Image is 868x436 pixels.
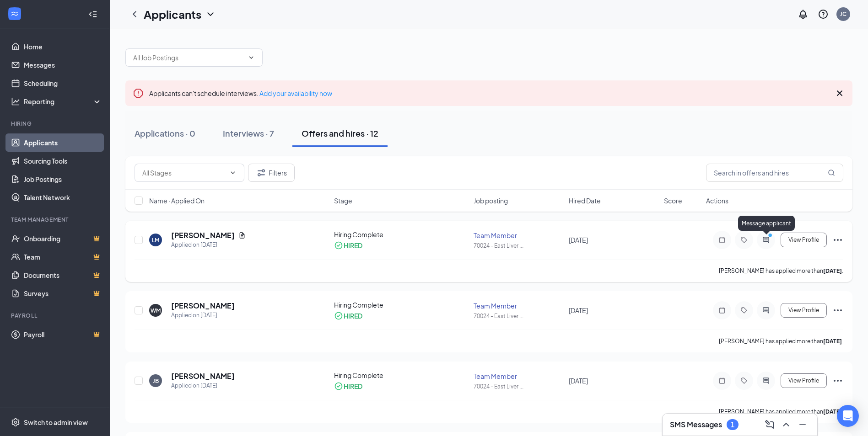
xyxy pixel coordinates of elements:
svg: Collapse [88,10,97,19]
span: [DATE] [569,306,588,314]
a: DocumentsCrown [24,266,102,284]
a: Home [24,37,102,56]
div: Team Member [474,231,563,240]
div: LM [152,236,159,244]
h1: Applicants [144,6,201,22]
svg: Settings [11,418,20,427]
div: WM [151,307,161,314]
div: Reporting [24,97,102,106]
a: Scheduling [24,74,102,92]
svg: ChevronDown [248,54,255,61]
a: Job Postings [24,170,102,188]
div: Applied on [DATE] [171,240,246,250]
div: 70024 - East Liver ... [474,242,563,250]
svg: ChevronUp [781,419,792,430]
div: Team Management [11,216,100,223]
div: Switch to admin view [24,418,88,427]
svg: ChevronDown [229,169,237,176]
svg: Document [238,232,246,239]
button: Minimize [795,417,810,432]
p: [PERSON_NAME] has applied more than . [719,337,843,345]
div: JB [153,377,159,385]
a: Sourcing Tools [24,152,102,170]
svg: ActiveChat [760,307,771,314]
h3: SMS Messages [670,420,722,430]
a: ChevronLeft [129,9,140,20]
button: ChevronUp [779,417,793,432]
svg: Note [717,236,728,244]
div: Hiring Complete [334,371,469,380]
b: [DATE] [823,338,842,345]
svg: Tag [739,377,749,384]
span: View Profile [788,307,819,314]
a: SurveysCrown [24,284,102,303]
a: Add your availability now [259,89,332,97]
div: Hiring Complete [334,230,469,239]
svg: Ellipses [832,375,843,386]
span: View Profile [788,237,819,243]
button: View Profile [781,303,827,318]
span: Score [664,196,682,205]
div: Team Member [474,372,563,381]
svg: ComposeMessage [764,419,775,430]
span: Actions [706,196,728,205]
h5: [PERSON_NAME] [171,230,235,240]
div: 1 [731,421,734,429]
div: HIRED [344,241,362,250]
svg: ActiveChat [760,377,771,384]
input: All Job Postings [133,53,244,63]
span: Stage [334,196,352,205]
a: Applicants [24,133,102,152]
svg: Tag [739,307,749,314]
div: Interviews · 7 [223,128,274,139]
svg: Notifications [798,9,809,20]
p: [PERSON_NAME] has applied more than . [719,267,843,275]
span: [DATE] [569,236,588,244]
input: All Stages [142,168,226,178]
svg: Filter [256,167,267,178]
div: Payroll [11,312,100,319]
button: Filter Filters [248,164,295,182]
div: Applied on [DATE] [171,381,235,390]
svg: CheckmarkCircle [334,382,343,391]
p: [PERSON_NAME] has applied more than . [719,408,843,415]
svg: Note [717,377,728,384]
svg: CheckmarkCircle [334,241,343,250]
div: Message applicant [738,216,795,231]
div: 70024 - East Liver ... [474,383,563,390]
svg: Ellipses [832,234,843,245]
svg: WorkstreamLogo [10,9,19,18]
div: Applied on [DATE] [171,311,235,320]
div: Team Member [474,301,563,310]
input: Search in offers and hires [706,164,843,182]
button: View Profile [781,373,827,388]
svg: Tag [739,236,749,244]
a: PayrollCrown [24,325,102,344]
svg: Error [133,88,144,99]
svg: QuestionInfo [818,9,829,20]
svg: Cross [834,88,845,99]
h5: [PERSON_NAME] [171,371,235,381]
h5: [PERSON_NAME] [171,301,235,311]
div: Hiring [11,120,100,128]
span: View Profile [788,378,819,384]
b: [DATE] [823,267,842,274]
div: HIRED [344,311,362,320]
div: 70024 - East Liver ... [474,312,563,320]
button: ComposeMessage [762,417,777,432]
svg: Ellipses [832,305,843,316]
div: Hiring Complete [334,300,469,309]
button: View Profile [781,233,827,247]
svg: ActiveChat [760,236,771,244]
a: Messages [24,56,102,74]
svg: MagnifyingGlass [828,169,835,176]
span: [DATE] [569,377,588,385]
div: Offers and hires · 12 [302,128,378,139]
span: Name · Applied On [149,196,205,205]
svg: Analysis [11,97,20,106]
div: Open Intercom Messenger [837,405,859,427]
div: JC [840,10,846,18]
div: HIRED [344,382,362,391]
a: Talent Network [24,188,102,207]
a: TeamCrown [24,248,102,266]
